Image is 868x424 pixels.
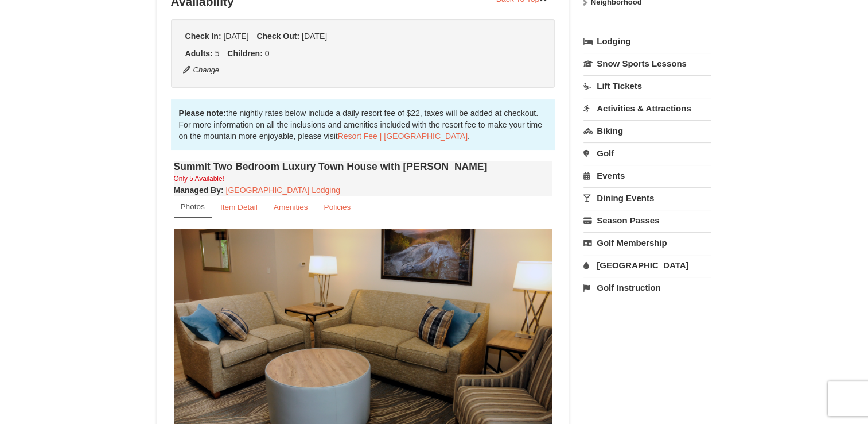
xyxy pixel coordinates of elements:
[174,196,212,218] a: Photos
[220,203,258,211] small: Item Detail
[583,210,711,231] a: Season Passes
[226,186,340,195] a: [GEOGRAPHIC_DATA] Lodging
[174,161,552,172] h4: Summit Two Bedroom Luxury Town House with [PERSON_NAME]
[223,32,248,41] span: [DATE]
[302,32,327,41] span: [DATE]
[316,196,358,218] a: Policies
[583,277,711,298] a: Golf Instruction
[174,175,224,183] small: Only 5 Available!
[583,187,711,209] a: Dining Events
[583,120,711,141] a: Biking
[583,255,711,276] a: [GEOGRAPHIC_DATA]
[227,49,262,58] strong: Children:
[583,142,711,164] a: Golf
[185,32,221,41] strong: Check In:
[265,49,270,58] span: 0
[583,98,711,119] a: Activities & Attractions
[174,186,221,195] span: Managed By
[583,53,711,74] a: Snow Sports Lessons
[583,31,711,52] a: Lodging
[181,202,205,211] small: Photos
[215,49,220,58] span: 5
[256,32,299,41] strong: Check Out:
[174,186,224,195] strong: :
[213,196,265,218] a: Item Detail
[324,203,351,211] small: Policies
[171,99,555,150] div: the nightly rates below include a daily resort fee of $22, taxes will be added at checkout. For m...
[583,232,711,253] a: Golf Membership
[266,196,316,218] a: Amenities
[179,109,226,118] strong: Please note:
[274,203,308,211] small: Amenities
[583,165,711,186] a: Events
[338,132,468,141] a: Resort Fee | [GEOGRAPHIC_DATA]
[182,64,220,76] button: Change
[583,75,711,97] a: Lift Tickets
[185,49,213,58] strong: Adults:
